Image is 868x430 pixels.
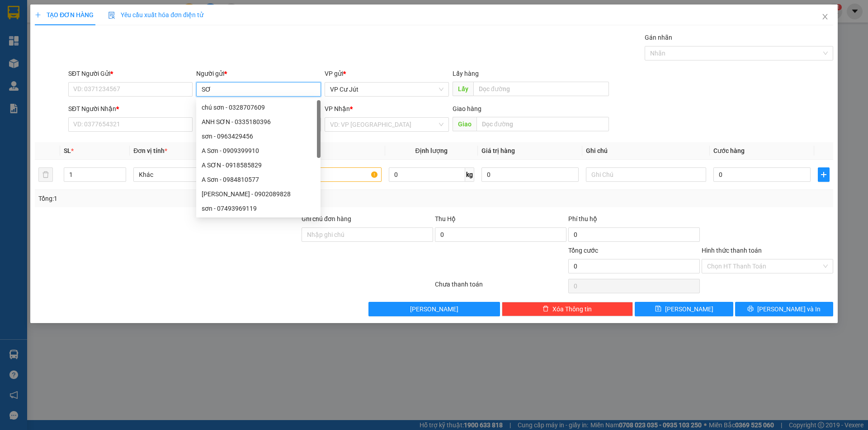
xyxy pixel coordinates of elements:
[325,105,350,112] span: VP Nhận
[196,172,321,187] div: A Sơn - 0984810577
[196,115,321,129] div: ANH SƠN - 0335180396
[196,143,321,158] div: A Sơn - 0909399910
[635,302,733,316] button: save[PERSON_NAME]
[368,302,500,316] button: [PERSON_NAME]
[325,69,449,79] div: VP gửi
[202,203,315,213] div: sơn - 07493969119
[202,117,315,127] div: ANH SƠN - 0335180396
[68,104,193,114] div: SĐT Người Nhận
[665,304,713,314] span: [PERSON_NAME]
[68,69,193,79] div: SĐT Người Gửi
[568,247,598,254] span: Tổng cước
[568,214,700,227] div: Phí thu hộ
[108,11,203,18] span: Yêu cầu xuất hóa đơn điện tử
[202,189,315,199] div: [PERSON_NAME] - 0902089828
[196,158,321,172] div: A SƠN - 0918585829
[196,201,321,216] div: sơn - 07493969119
[747,305,754,313] span: printer
[655,305,661,313] span: save
[476,117,609,131] input: Dọc đường
[261,167,381,182] input: VD: Bàn, Ghế
[133,147,167,154] span: Đơn vị tính
[202,131,315,141] div: sơn - 0963429456
[5,50,11,56] span: environment
[481,147,515,154] span: Giá trị hàng
[35,11,94,18] span: TẠO ĐƠN HÀNG
[196,100,321,115] div: chú sơn - 0328707609
[410,304,458,314] span: [PERSON_NAME]
[434,279,567,295] div: Chưa thanh toán
[435,215,456,222] span: Thu Hộ
[5,38,62,48] li: VP VP Cư Jút
[5,5,131,22] li: [PERSON_NAME]
[713,147,745,154] span: Cước hàng
[757,304,821,314] span: [PERSON_NAME] và In
[481,167,579,182] input: 0
[38,167,53,182] button: delete
[108,12,115,19] img: icon
[586,167,706,182] input: Ghi Chú
[502,302,633,316] button: deleteXóa Thông tin
[415,147,448,154] span: Định lượng
[196,69,321,79] div: Người gửi
[453,70,479,77] span: Lấy hàng
[582,142,710,160] th: Ghi chú
[202,175,315,185] div: A Sơn - 0984810577
[453,117,476,131] span: Giao
[818,167,830,182] button: plus
[812,5,838,30] button: Close
[35,12,41,18] span: plus
[552,304,592,314] span: Xóa Thông tin
[62,38,120,68] li: VP VP [GEOGRAPHIC_DATA]
[473,82,609,96] input: Dọc đường
[38,194,335,203] div: Tổng: 1
[139,168,248,181] span: Khác
[302,227,433,242] input: Ghi chú đơn hàng
[330,83,443,96] span: VP Cư Jút
[702,247,762,254] label: Hình thức thanh toán
[5,5,36,36] img: logo.jpg
[302,215,351,222] label: Ghi chú đơn hàng
[202,146,315,156] div: A Sơn - 0909399910
[453,82,473,96] span: Lấy
[202,102,315,112] div: chú sơn - 0328707609
[196,129,321,143] div: sơn - 0963429456
[821,13,829,20] span: close
[645,34,672,41] label: Gán nhãn
[196,187,321,201] div: Anh Sơn - 0902089828
[465,167,474,182] span: kg
[818,171,829,178] span: plus
[64,147,71,154] span: SL
[735,302,833,316] button: printer[PERSON_NAME] và In
[202,160,315,170] div: A SƠN - 0918585829
[542,305,549,313] span: delete
[453,105,481,112] span: Giao hàng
